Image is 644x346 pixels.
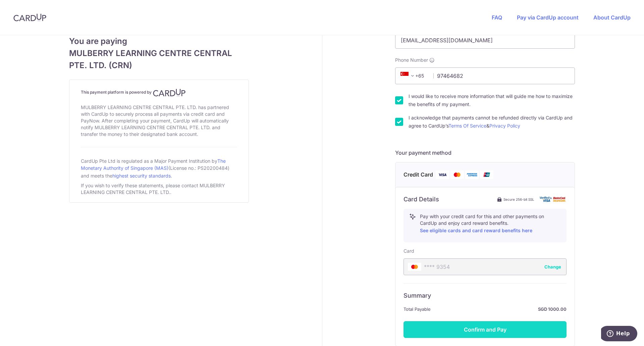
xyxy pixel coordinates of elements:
img: card secure [540,196,567,202]
a: Pay via CardUp account [517,14,579,21]
a: highest security standards [112,173,171,179]
h4: This payment platform is powered by [81,89,237,97]
h6: Summary [404,292,567,300]
span: Secure 256-bit SSL [503,197,534,202]
label: Card [404,248,414,254]
label: I would like to receive more information that will guide me how to maximize the benefits of my pa... [409,92,575,108]
span: Credit Card [404,170,433,179]
a: Privacy Policy [489,123,520,129]
strong: SGD 1000.00 [433,305,567,313]
a: FAQ [492,14,502,21]
p: Pay with your credit card for this and other payments on CardUp and enjoy card reward benefits. [420,213,561,235]
button: Change [544,263,561,270]
a: Terms Of Service [448,123,486,129]
img: Union Pay [480,170,493,179]
div: If you wish to verify these statements, please contact MULBERRY LEARNING CENTRE CENTRAL PTE. LTD.. [81,181,237,197]
h6: Card Details [404,195,439,203]
span: Total Payable [404,305,431,313]
input: Email address [395,32,575,49]
span: MULBERRY LEARNING CENTRE CENTRAL PTE. LTD. (CRN) [69,47,249,71]
span: Phone Number [395,57,428,63]
img: Visa [436,170,449,179]
img: Mastercard [450,170,464,179]
label: I acknowledge that payments cannot be refunded directly via CardUp and agree to CardUp’s & [409,114,575,130]
img: American Express [465,170,479,179]
img: CardUp [153,89,186,97]
span: +65 [400,72,417,80]
div: CardUp Pte Ltd is regulated as a Major Payment Institution by (License no.: PS20200484) and meets... [81,155,237,181]
img: CardUp [13,13,46,21]
a: About CardUp [593,14,631,21]
div: MULBERRY LEARNING CENTRE CENTRAL PTE. LTD. has partnered with CardUp to securely process all paym... [81,103,237,139]
span: You are paying [69,35,249,47]
h5: Your payment method [395,149,575,157]
a: See eligible cards and card reward benefits here [420,228,532,233]
button: Confirm and Pay [404,321,567,338]
span: +65 [398,72,429,80]
iframe: Opens a widget where you can find more information [601,326,637,343]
